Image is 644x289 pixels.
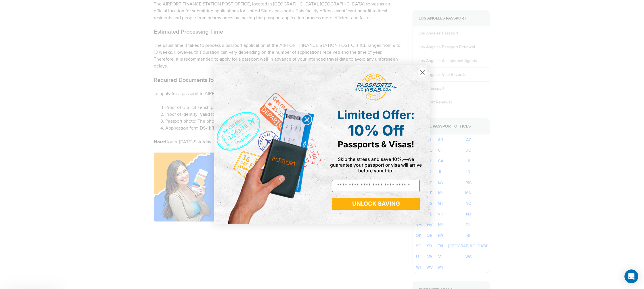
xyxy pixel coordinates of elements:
[338,139,414,149] span: Passports & Visas!
[417,67,428,77] button: Close dialog
[354,74,398,101] img: passports and visas
[348,122,404,139] span: 10% Off
[330,156,422,174] span: Skip the stress and save 10%,—we guarantee your passport or visa will arrive before your trip.
[338,108,415,122] span: Limited Offer:
[214,65,322,224] img: de9cda0d-0715-46ca-9a25-073762a91ba7.png
[332,198,420,210] button: UNLOCK SAVING
[624,269,638,283] div: Open Intercom Messenger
